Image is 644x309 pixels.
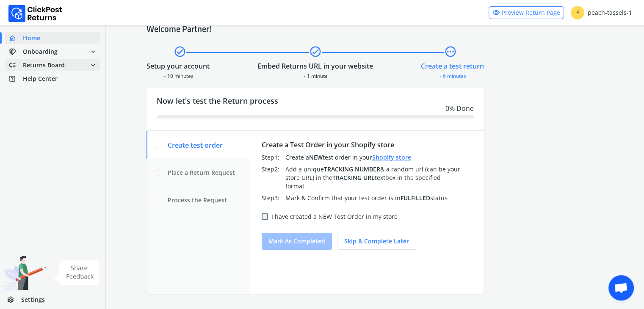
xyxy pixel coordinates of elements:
a: homeHome [5,32,100,44]
span: check_circle [174,44,186,59]
span: home [8,32,23,44]
span: FULFILLED [401,194,430,202]
div: Step 1 : [262,153,285,162]
span: Mark & Confirm that your test order is in status [285,194,448,202]
a: help_centerHelp Center [5,73,100,85]
span: Returns Board [23,61,65,69]
span: handshake [8,46,23,58]
span: Home [23,34,40,42]
div: peach-tassels-1 [571,6,632,19]
span: visibility [492,7,500,19]
span: P [571,6,584,19]
span: Create test order [168,140,223,150]
button: Skip & complete later [337,233,416,250]
span: Help Center [23,74,58,83]
span: low_priority [8,59,23,71]
div: Create a test return [421,61,484,71]
div: Now let's test the Return process [146,88,484,130]
div: 0 % Done [157,103,474,113]
div: Step 2 : [262,165,285,190]
h4: Welcome Partner! [146,24,603,34]
span: TRACKING NUMBER [324,165,380,173]
img: share feedback [53,260,99,285]
span: check_circle [309,44,322,59]
div: Create a Test Order in your Shopify store [262,140,472,150]
span: Place a Return Request [168,168,235,177]
img: Logo [8,5,62,22]
button: Mark as completed [262,233,332,250]
span: Onboarding [23,47,58,56]
div: ~ 10 minutes [146,71,210,80]
div: Setup your account [146,61,210,71]
span: Settings [21,295,45,304]
span: NEW [309,153,323,161]
div: ~ 1 minute [257,71,373,80]
div: ~ 6 minutes [421,71,484,80]
span: settings [7,294,21,306]
span: Process the Request [168,196,227,204]
div: Step 3 : [262,194,285,202]
span: expand_more [89,59,97,71]
span: TRACKING URL [332,174,375,182]
span: help_center [8,73,23,85]
span: Add a unique & a random url (can be your store URL) in the textbox in the specified format [285,165,460,190]
label: I have created a NEW Test Order in my store [271,212,398,221]
a: visibilityPreview Return Page [489,6,564,19]
div: Embed Returns URL in your website [257,61,373,71]
span: expand_more [89,46,97,58]
div: Open chat [608,275,634,301]
span: Create a test order in your [285,153,411,161]
a: Shopify store [372,153,411,161]
span: pending [444,44,457,59]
